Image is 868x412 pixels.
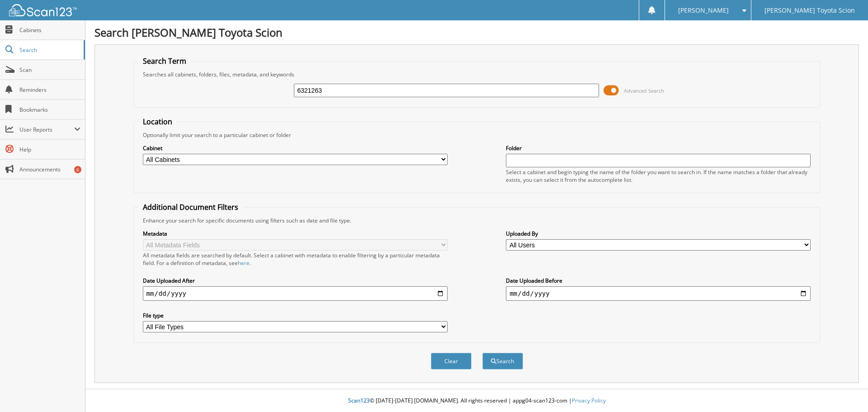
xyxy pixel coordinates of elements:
[624,87,664,94] span: Advanced Search
[19,46,79,54] span: Search
[138,131,816,139] div: Optionally limit your search to a particular cabinet or folder
[506,144,811,152] label: Folder
[482,353,523,369] button: Search
[348,397,370,404] span: Scan123
[431,353,472,369] button: Clear
[19,106,80,114] span: Bookmarks
[138,202,243,212] legend: Additional Document Filters
[823,369,868,412] iframe: Chat Widget
[143,286,448,301] input: start
[138,56,191,66] legend: Search Term
[19,66,80,74] span: Scan
[143,144,448,152] label: Cabinet
[143,277,448,284] label: Date Uploaded After
[506,168,811,184] div: Select a cabinet and begin typing the name of the folder you want to search in. If the name match...
[764,8,855,13] span: [PERSON_NAME] Toyota Scion
[85,390,868,412] div: © [DATE]-[DATE] [DOMAIN_NAME]. All rights reserved | appg04-scan123-com |
[506,277,811,284] label: Date Uploaded Before
[138,217,816,224] div: Enhance your search for specific documents using filters such as date and file type.
[506,230,811,237] label: Uploaded By
[19,166,80,173] span: Announcements
[143,312,448,319] label: File type
[138,117,177,127] legend: Location
[19,126,74,133] span: User Reports
[19,146,80,153] span: Help
[143,251,448,267] div: All metadata fields are searched by default. Select a cabinet with metadata to enable filtering b...
[143,230,448,237] label: Metadata
[9,4,77,16] img: scan123-logo-white.svg
[238,259,250,267] a: here
[138,71,816,78] div: Searches all cabinets, folders, files, metadata, and keywords
[506,286,811,301] input: end
[74,166,81,173] div: 6
[678,8,729,13] span: [PERSON_NAME]
[94,25,859,40] h1: Search [PERSON_NAME] Toyota Scion
[19,26,80,34] span: Cabinets
[19,86,80,94] span: Reminders
[572,397,606,404] a: Privacy Policy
